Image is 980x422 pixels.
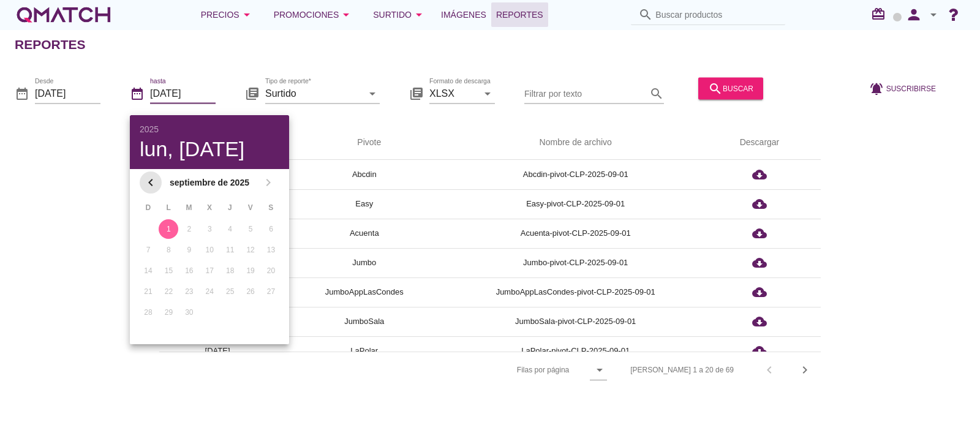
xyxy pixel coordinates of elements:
[143,175,158,190] i: chevron_left
[35,83,100,103] input: Desde
[453,307,698,336] td: JumboSala-pivot-CLP-2025-09-01
[140,125,279,134] div: 2025
[902,6,926,23] i: person
[752,255,767,270] i: cloud_download
[150,83,216,103] input: hasta
[708,81,753,96] div: buscar
[276,277,453,307] td: JumboAppLasCondes
[859,77,946,99] button: Suscribirse
[436,2,491,27] a: Imágenes
[752,314,767,329] i: cloud_download
[491,2,548,27] a: Reportes
[140,138,279,159] div: lun, [DATE]
[394,352,607,388] div: Filas por página
[262,197,281,218] th: S
[276,126,453,160] th: Pivote: Not sorted. Activate to sort ascending.
[698,77,763,99] button: buscar
[365,86,380,100] i: arrow_drop_down
[453,219,698,248] td: Acuenta-pivot-CLP-2025-09-01
[264,2,364,27] button: Promociones
[241,197,260,218] th: V
[239,7,254,22] i: arrow_drop_down
[159,224,178,235] div: 1
[708,81,723,96] i: search
[130,86,145,100] i: date_range
[373,7,426,22] div: Surtido
[655,5,778,24] input: Buscar productos
[191,2,264,27] button: Precios
[630,364,734,375] div: [PERSON_NAME] 1 a 20 de 69
[276,189,453,219] td: Easy
[453,126,698,160] th: Nombre de archivo: Not sorted.
[162,176,257,189] strong: septiembre de 2025
[15,86,29,100] i: date_range
[179,197,198,218] th: M
[274,7,354,22] div: Promociones
[441,7,486,22] span: Imágenes
[524,83,647,103] input: Filtrar por texto
[200,197,219,218] th: X
[752,285,767,300] i: cloud_download
[496,7,543,22] span: Reportes
[159,197,178,218] th: L
[339,7,353,22] i: arrow_drop_down
[429,83,478,103] input: Formato de descarga
[159,219,178,239] button: 1
[926,7,941,22] i: arrow_drop_down
[245,86,260,100] i: library_books
[221,197,239,218] th: J
[453,189,698,219] td: Easy-pivot-CLP-2025-09-01
[752,197,767,211] i: cloud_download
[453,160,698,189] td: Abcdin-pivot-CLP-2025-09-01
[363,2,436,27] button: Surtido
[871,7,891,21] i: redeem
[480,86,495,100] i: arrow_drop_down
[638,7,653,22] i: search
[265,83,363,103] input: Tipo de reporte*
[159,336,276,366] td: [DATE]
[698,126,821,160] th: Descargar: Not sorted.
[649,86,664,100] i: search
[276,219,453,248] td: Acuenta
[794,359,816,381] button: Next page
[453,277,698,307] td: JumboAppLasCondes-pivot-CLP-2025-09-01
[886,83,936,94] span: Suscribirse
[752,344,767,358] i: cloud_download
[869,81,886,96] i: notifications_active
[15,2,113,27] a: white-qmatch-logo
[276,336,453,366] td: LaPolar
[276,248,453,277] td: Jumbo
[276,307,453,336] td: JumboSala
[453,336,698,366] td: LaPolar-pivot-CLP-2025-09-01
[276,160,453,189] td: Abcdin
[409,86,424,100] i: library_books
[797,363,812,377] i: chevron_right
[752,167,767,182] i: cloud_download
[453,248,698,277] td: Jumbo-pivot-CLP-2025-09-01
[752,226,767,241] i: cloud_download
[138,197,157,218] th: D
[201,7,254,22] div: Precios
[592,363,607,377] i: arrow_drop_down
[412,7,426,22] i: arrow_drop_down
[15,35,86,55] h2: Reportes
